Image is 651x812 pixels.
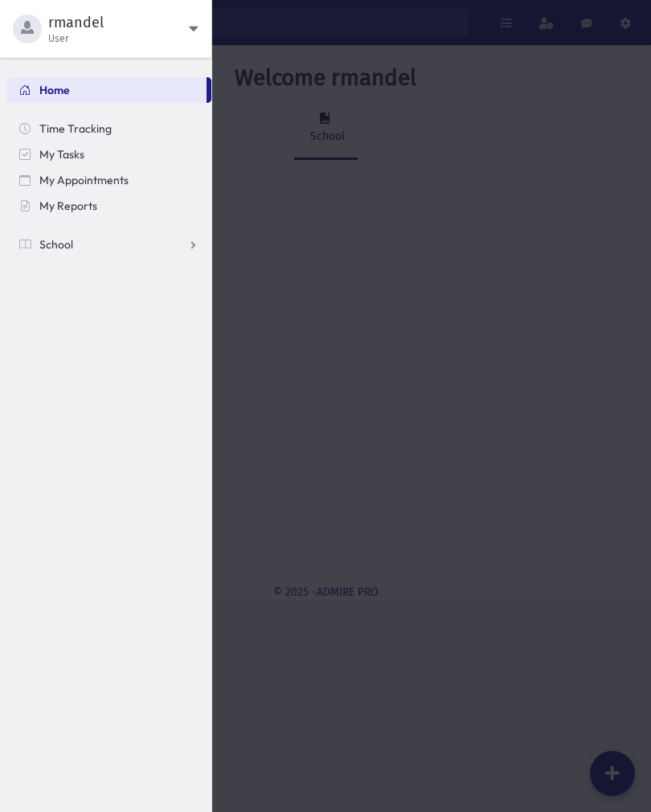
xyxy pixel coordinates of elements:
a: Home [6,77,207,103]
a: School [6,232,211,257]
a: My Tasks [6,141,211,167]
span: My Reports [39,199,97,213]
span: My Tasks [39,147,84,162]
span: Time Tracking [39,121,112,136]
span: rmandel [48,13,189,32]
span: Home [39,83,70,97]
a: Time Tracking [6,116,211,141]
span: My Appointments [39,173,129,187]
a: My Appointments [6,167,211,193]
span: User [48,32,189,45]
a: My Reports [6,193,211,219]
span: School [39,237,73,252]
